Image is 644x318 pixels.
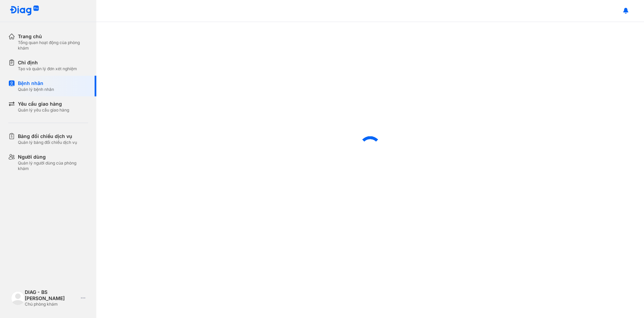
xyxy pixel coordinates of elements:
[18,66,77,72] div: Tạo và quản lý đơn xét nghiệm
[18,153,88,160] div: Người dùng
[18,107,69,113] div: Quản lý yêu cầu giao hàng
[18,80,54,87] div: Bệnh nhân
[18,140,77,145] div: Quản lý bảng đối chiếu dịch vụ
[18,133,77,140] div: Bảng đối chiếu dịch vụ
[18,160,88,171] div: Quản lý người dùng của phòng khám
[25,301,78,307] div: Chủ phòng khám
[18,59,77,66] div: Chỉ định
[18,40,88,51] div: Tổng quan hoạt động của phòng khám
[11,291,25,305] img: logo
[18,33,88,40] div: Trang chủ
[18,87,54,92] div: Quản lý bệnh nhân
[25,289,78,301] div: DIAG - BS [PERSON_NAME]
[10,6,39,16] img: logo
[18,100,69,107] div: Yêu cầu giao hàng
